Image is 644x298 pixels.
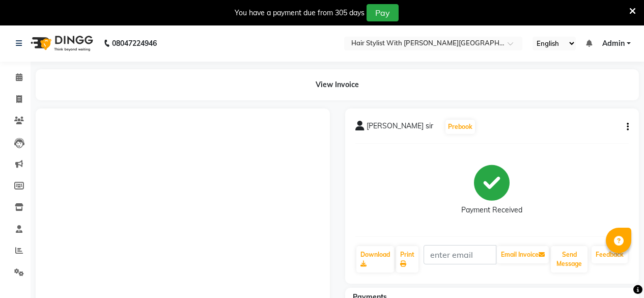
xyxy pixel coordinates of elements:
[601,257,634,288] iframe: chat widget
[112,29,157,58] b: 08047224946
[592,246,628,263] a: Feedback
[424,245,497,264] input: enter email
[551,246,587,273] button: Send Message
[26,29,96,58] img: logo
[396,246,418,273] a: Print
[602,38,625,49] span: Admin
[367,121,433,135] span: [PERSON_NAME] sir
[445,120,475,134] button: Prebook
[356,246,394,273] a: Download
[461,205,522,215] div: Payment Received
[235,8,365,18] div: You have a payment due from 305 days
[36,69,639,100] div: View Invoice
[497,246,549,263] button: Email Invoice
[367,4,399,21] button: Pay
